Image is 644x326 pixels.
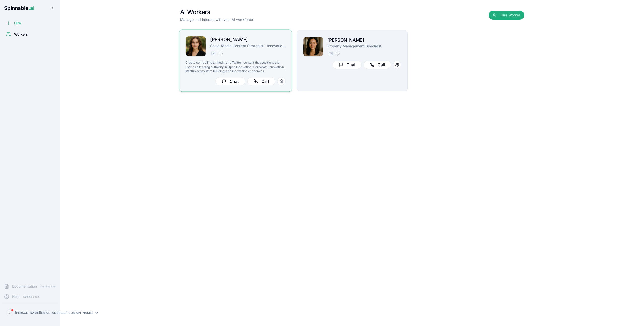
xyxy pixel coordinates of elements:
h2: [PERSON_NAME] [327,37,401,44]
p: [PERSON_NAME][EMAIL_ADDRESS][DOMAIN_NAME] [15,311,93,315]
button: Send email to petra.tavares@getspinnable.ai [210,50,216,56]
span: Help [12,294,20,299]
span: Coming Soon [39,284,58,289]
span: Hire [14,21,21,26]
p: Manage and interact with your AI workforce [180,17,253,22]
img: Isabel Cabrera [303,37,323,56]
button: J[PERSON_NAME][EMAIL_ADDRESS][DOMAIN_NAME] [4,308,56,318]
img: WhatsApp [336,52,340,56]
span: .ai [28,5,34,11]
span: Documentation [12,284,37,289]
button: Send email to isabel.cabrera@getspinnable.ai [327,51,333,57]
button: Hire Worker [489,11,524,20]
span: Coming Soon [22,294,41,299]
a: Hire Worker [489,13,524,18]
button: Chat [333,61,362,69]
p: Create compelling LinkedIn and Twitter content that positions the user as a leading authority in ... [185,61,286,73]
button: Chat [215,77,245,85]
h1: AI Workers [180,8,253,16]
span: J [9,311,11,315]
button: WhatsApp [217,50,223,56]
button: WhatsApp [334,51,340,57]
p: Social Media Content Strategist - Innovation Expert [210,43,286,48]
img: WhatsApp [219,51,223,55]
h2: [PERSON_NAME] [210,36,286,43]
span: Workers [14,32,28,37]
span: Spinnable [4,5,34,11]
button: Call [364,61,391,69]
img: Petra Tavares [186,36,206,56]
button: Call [247,77,275,85]
p: Property Management Specialist [327,44,401,49]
